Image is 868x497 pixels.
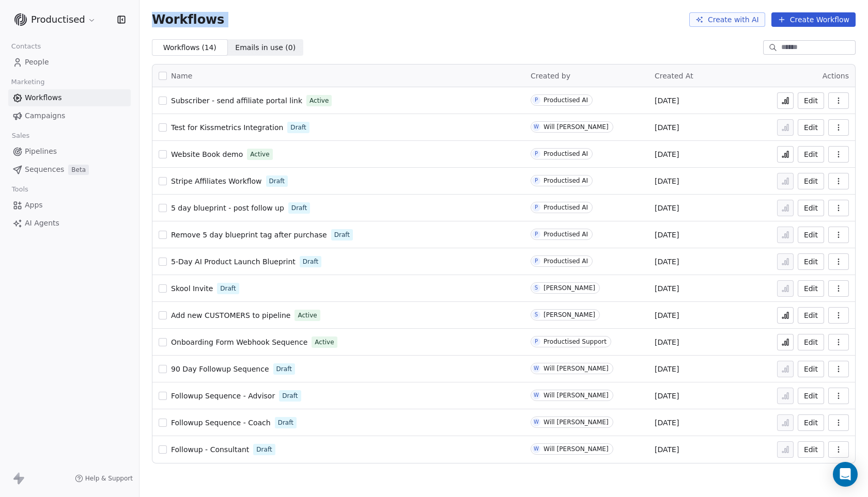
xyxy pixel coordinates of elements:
button: Edit [798,146,824,163]
div: Will [PERSON_NAME] [544,392,609,399]
div: [PERSON_NAME] [544,284,595,292]
span: Active [250,150,269,159]
span: [DATE] [655,391,679,401]
button: Edit [798,200,824,216]
span: Help & Support [85,474,133,483]
span: Onboarding Form Webhook Sequence [171,338,307,346]
div: Productised AI [544,258,588,265]
span: [DATE] [655,310,679,320]
span: Draft [282,391,298,400]
span: Marketing [7,74,49,90]
span: Contacts [7,39,45,54]
div: Open Intercom Messenger [833,462,858,487]
div: Will [PERSON_NAME] [544,419,609,426]
button: Edit [798,227,824,243]
a: Remove 5 day blueprint tag after purchase [171,230,327,240]
span: Active [298,311,317,320]
img: Logo%20(1).svg [14,13,27,26]
span: Followup - Consultant [171,445,249,454]
a: Followup - Consultant [171,444,249,455]
span: Draft [269,177,285,186]
span: [DATE] [655,203,679,213]
a: People [8,54,131,71]
a: Pipelines [8,143,131,160]
div: Productised Support [544,338,607,345]
a: Campaigns [8,107,131,124]
span: Draft [290,123,306,132]
span: Workflows [25,92,62,103]
span: Followup Sequence - Coach [171,419,271,427]
span: AI Agents [25,218,59,229]
div: W [534,445,539,453]
span: Followup Sequence - Advisor [171,392,275,400]
button: Create with AI [689,12,765,27]
a: Workflows [8,89,131,106]
a: 5 day blueprint - post follow up [171,203,284,213]
button: Edit [798,92,824,109]
span: Tools [7,182,33,197]
button: Create Workflow [771,12,856,27]
span: 5 day blueprint - post follow up [171,204,284,212]
div: P [535,338,538,346]
div: S [535,311,538,319]
span: Sales [7,128,34,143]
span: [DATE] [655,95,679,106]
button: Edit [798,334,824,350]
span: Productised [31,13,85,26]
a: Add new CUSTOMERS to pipeline [171,310,290,320]
button: Edit [798,388,824,404]
div: P [535,96,538,104]
a: Edit [798,307,824,324]
button: Edit [798,280,824,297]
span: Active [309,96,329,105]
div: P [535,257,538,265]
button: Edit [798,253,824,270]
span: [DATE] [655,256,679,267]
span: Skool Invite [171,284,213,293]
span: Draft [334,230,350,239]
a: 5-Day AI Product Launch Blueprint [171,256,296,267]
span: Website Book demo [171,150,243,158]
span: People [25,57,49,68]
div: Productised AI [544,97,588,104]
div: W [534,391,539,399]
a: Subscriber - send affiliate portal link [171,95,302,106]
a: SequencesBeta [8,161,131,178]
span: [DATE] [655,283,679,294]
span: [DATE] [655,149,679,159]
div: P [535,150,538,158]
button: Edit [798,361,824,377]
span: Stripe Affiliates Workflow [171,177,262,185]
button: Edit [798,119,824,136]
button: Edit [798,414,824,431]
a: Edit [798,441,824,458]
span: [DATE] [655,337,679,347]
a: 90 Day Followup Sequence [171,364,269,374]
span: Actions [823,72,849,80]
span: Created by [531,72,570,80]
span: Draft [291,203,307,213]
span: Pipelines [25,146,57,157]
div: W [534,418,539,426]
div: S [535,284,538,292]
div: Productised AI [544,204,588,211]
span: Campaigns [25,110,65,121]
a: Followup Sequence - Advisor [171,391,275,401]
a: Help & Support [75,474,133,483]
div: W [534,123,539,131]
div: Productised AI [544,177,588,184]
span: Draft [220,284,236,293]
a: Onboarding Form Webhook Sequence [171,337,307,347]
a: Stripe Affiliates Workflow [171,176,262,186]
span: Add new CUSTOMERS to pipeline [171,311,290,319]
div: P [535,203,538,212]
span: [DATE] [655,122,679,133]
